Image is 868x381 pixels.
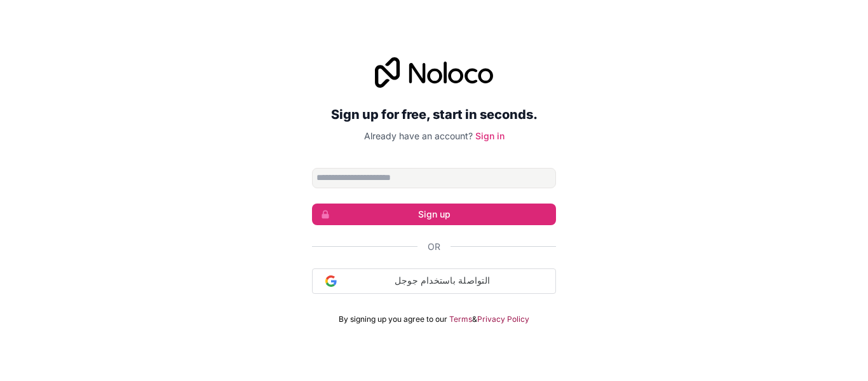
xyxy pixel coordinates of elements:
[312,204,556,225] button: Sign up
[475,130,505,141] a: Sign in
[312,268,556,294] div: التواصلة باستخدام جوجل
[428,240,440,253] span: Or
[364,130,473,141] span: Already have an account?
[472,314,477,324] span: &
[312,103,556,126] h2: Sign up for free, start in seconds.
[395,275,490,286] font: التواصلة باستخدام جوجل
[449,314,472,324] a: Terms
[312,168,556,188] input: Email address
[339,314,447,324] span: By signing up you agree to our
[477,314,529,324] a: Privacy Policy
